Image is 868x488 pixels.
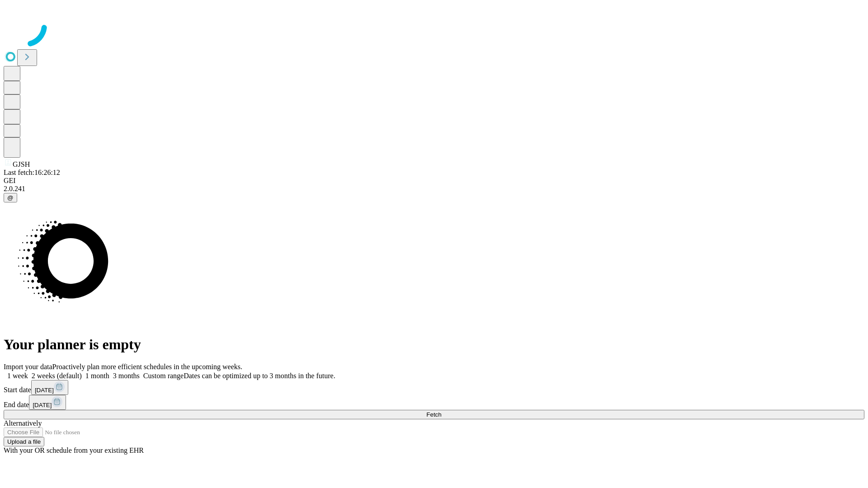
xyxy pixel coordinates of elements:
[426,411,441,418] span: Fetch
[33,402,52,408] span: [DATE]
[4,446,144,454] span: With your OR schedule from your existing EHR
[4,193,17,202] button: @
[32,372,82,380] span: 2 weeks (default)
[4,177,864,185] div: GEI
[4,410,864,419] button: Fetch
[35,387,54,394] span: [DATE]
[4,169,60,176] span: Last fetch: 16:26:12
[4,363,52,371] span: Import your data
[143,372,184,380] span: Custom range
[4,437,44,446] button: Upload a file
[184,372,335,380] span: Dates can be optimized up to 3 months in the future.
[85,372,109,380] span: 1 month
[52,363,242,371] span: Proactively plan more efficient schedules in the upcoming weeks.
[13,160,30,168] span: GJSH
[4,419,42,427] span: Alternatively
[4,185,864,193] div: 2.0.241
[31,380,68,395] button: [DATE]
[29,395,66,410] button: [DATE]
[113,372,140,380] span: 3 months
[7,194,14,201] span: @
[4,395,864,410] div: End date
[4,380,864,395] div: Start date
[4,336,864,353] h1: Your planner is empty
[7,372,28,380] span: 1 week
